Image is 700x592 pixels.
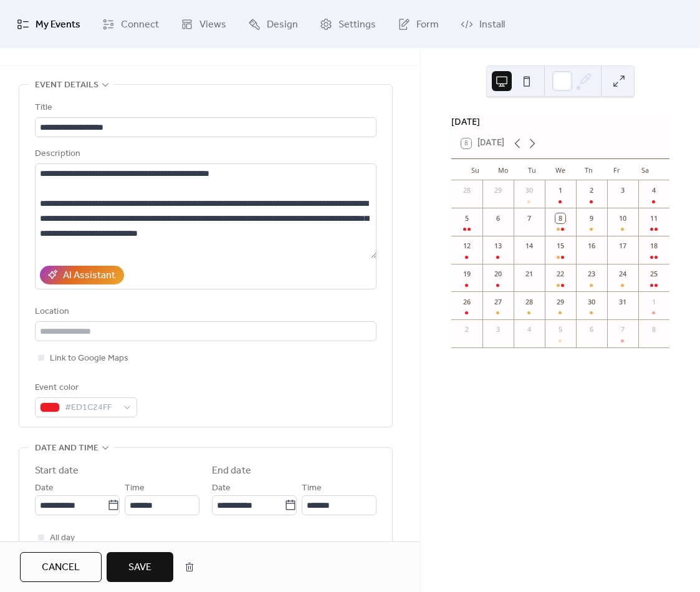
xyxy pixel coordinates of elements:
[461,159,489,180] div: Su
[524,324,534,334] div: 4
[649,241,659,251] div: 18
[35,100,374,115] div: Title
[462,241,472,251] div: 12
[171,5,236,43] a: Views
[310,5,385,43] a: Settings
[40,266,124,284] button: AI Assistant
[575,159,603,180] div: Th
[524,213,534,223] div: 7
[649,185,659,195] div: 4
[35,481,54,496] span: Date
[50,531,75,546] span: All day
[493,213,503,223] div: 6
[35,147,374,162] div: Description
[416,15,439,34] span: Form
[20,552,102,582] button: Cancel
[63,268,115,283] div: AI Assistant
[587,269,597,279] div: 23
[35,441,98,456] span: Date and time
[489,159,517,180] div: Mo
[631,159,659,180] div: Sa
[587,185,597,195] div: 2
[493,297,503,307] div: 27
[518,159,546,180] div: Tu
[125,481,145,496] span: Time
[35,381,135,395] div: Event color
[618,185,628,195] div: 3
[212,463,251,478] div: End date
[267,15,298,34] span: Design
[35,463,79,478] div: Start date
[107,552,173,582] button: Save
[649,269,659,279] div: 25
[35,304,374,319] div: Location
[587,297,597,307] div: 30
[524,269,534,279] div: 21
[555,297,565,307] div: 29
[128,560,151,575] span: Save
[65,400,117,415] span: #ED1C24FF
[546,159,574,180] div: We
[649,213,659,223] div: 11
[618,213,628,223] div: 10
[493,324,503,334] div: 3
[524,185,534,195] div: 30
[212,481,231,496] span: Date
[199,15,226,34] span: Views
[462,297,472,307] div: 26
[618,324,628,334] div: 7
[587,213,597,223] div: 9
[524,297,534,307] div: 28
[42,560,80,575] span: Cancel
[555,213,565,223] div: 8
[603,159,631,180] div: Fr
[555,324,565,334] div: 5
[302,481,322,496] span: Time
[388,5,448,43] a: Form
[618,297,628,307] div: 31
[618,241,628,251] div: 17
[462,324,472,334] div: 2
[493,269,503,279] div: 20
[7,5,90,43] a: My Events
[338,15,376,34] span: Settings
[493,185,503,195] div: 29
[555,241,565,251] div: 15
[587,324,597,334] div: 6
[462,269,472,279] div: 19
[35,78,98,93] span: Event details
[587,241,597,251] div: 16
[649,297,659,307] div: 1
[479,15,505,34] span: Install
[618,269,628,279] div: 24
[451,5,514,43] a: Install
[121,15,159,34] span: Connect
[524,241,534,251] div: 14
[50,351,128,366] span: Link to Google Maps
[462,185,472,195] div: 28
[493,241,503,251] div: 13
[93,5,168,43] a: Connect
[649,324,659,334] div: 8
[462,213,472,223] div: 5
[555,185,565,195] div: 1
[555,269,565,279] div: 22
[36,15,80,34] span: My Events
[239,5,307,43] a: Design
[451,115,669,129] div: [DATE]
